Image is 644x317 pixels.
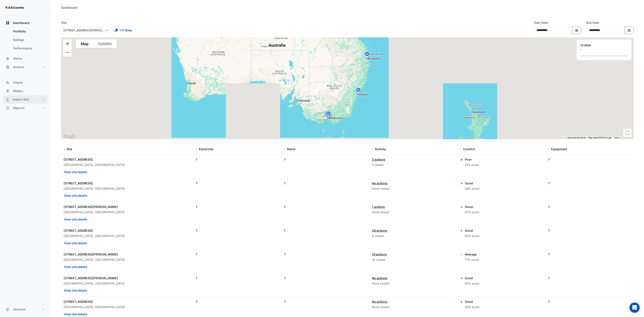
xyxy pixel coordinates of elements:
div: [GEOGRAPHIC_DATA], [GEOGRAPHIC_DATA] [64,305,191,310]
button: Dashboard [3,19,47,27]
div: Good [465,299,479,304]
app-icon: Alerts [6,56,10,61]
div: [GEOGRAPHIC_DATA], [GEOGRAPHIC_DATA] [64,257,191,262]
a: Performance [10,44,47,53]
div: [STREET_ADDRESS] [64,157,191,162]
button: Reports [3,104,47,112]
div: ? [548,299,631,304]
button: Zoom out [63,48,72,57]
div: ? [548,157,631,162]
span: Account [13,307,25,311]
div: [GEOGRAPHIC_DATA], [GEOGRAPHIC_DATA] [64,210,191,215]
button: View site details [64,263,88,271]
div: Good [465,205,479,209]
div: None closed [372,305,455,310]
label: Site [61,20,66,25]
div: 21% score [465,163,479,167]
button: Alerts [3,54,47,63]
span: Indoor Env [13,97,29,102]
div: Average [465,252,479,257]
div: 12 sites [580,43,628,48]
span: Reports [13,106,25,110]
div: ? [284,228,367,233]
a: Ratings [10,36,47,44]
div: ? [196,228,279,233]
fa-icon: Select Date [575,28,579,32]
button: Zoom in [63,39,72,48]
div: ? [548,276,631,280]
img: site-pin.svg [364,51,370,58]
span: Activity [375,147,386,151]
div: ? [284,299,367,304]
div: 82% score [465,281,479,286]
div: [GEOGRAPHIC_DATA], [GEOGRAPHIC_DATA] [64,234,191,238]
div: ? [196,252,279,257]
div: None closed [372,281,455,286]
div: ? [548,252,631,257]
button: View site details [64,287,88,294]
span: Equipment [551,147,567,151]
span: Comfort [463,147,475,151]
div: ? [196,157,279,162]
a: No actions [372,300,387,303]
div: Good [465,181,479,185]
div: Good [465,228,479,233]
button: Keyboard shortcuts [567,136,586,139]
span: Alerts [287,147,296,151]
span: Map data ©2025 Google [588,136,611,139]
label: End Date [586,20,599,25]
a: No actions [372,181,387,185]
div: 16 closed [372,257,455,262]
img: site-pin.svg [355,87,362,94]
a: Terms [614,136,620,139]
app-icon: Charts [6,80,10,85]
div: [GEOGRAPHIC_DATA], [GEOGRAPHIC_DATA] [64,281,191,286]
a: 28 actions [372,229,387,232]
button: Actions [3,63,47,71]
button: Charts [3,78,47,87]
div: ? [284,252,367,257]
span: Alerts [13,56,22,61]
div: ? [580,48,628,52]
fa-icon: Select Date [627,28,631,32]
div: ? [284,276,367,280]
app-icon: Dashboard [6,21,10,25]
button: Indoor Env [3,95,47,104]
a: No actions [372,276,387,280]
div: 87% score [465,210,479,215]
app-icon: Indoor Env [6,97,10,102]
app-icon: Meters [6,89,10,93]
div: 71% score [465,257,479,262]
div: None closed [372,210,455,215]
span: Site [67,147,72,151]
div: [STREET_ADDRESS] [64,299,191,304]
div: ? [284,181,367,185]
app-icon: Reports [6,106,10,110]
div: ? [196,299,279,304]
div: 94% score [465,186,479,191]
div: 88% score [465,305,479,310]
a: Open this area in Google Maps (opens a new window) [62,134,76,139]
div: Good [465,276,479,280]
div: Dashboard [3,27,47,54]
div: ? [548,205,631,209]
button: Toggle fullscreen view [623,129,632,137]
div: ? [196,181,279,185]
img: site-pin.svg [325,111,331,118]
div: [STREET_ADDRESS][PERSON_NAME] [64,252,191,257]
div: Poor [465,157,479,162]
span: Electricity [199,147,213,151]
label: Start Date [534,20,548,25]
div: 2 closed [372,163,455,167]
span: Dashboard [13,21,29,25]
img: site-pin.svg [325,111,332,118]
a: 19 actions [372,252,387,256]
button: Account [3,305,47,314]
button: View site details [64,192,88,199]
button: Meters [3,87,47,95]
div: ? [284,205,367,209]
a: 2 actions [372,158,385,161]
button: View site details [64,239,88,247]
div: [STREET_ADDRESS] [64,181,191,185]
div: [STREET_ADDRESS] [64,228,191,233]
